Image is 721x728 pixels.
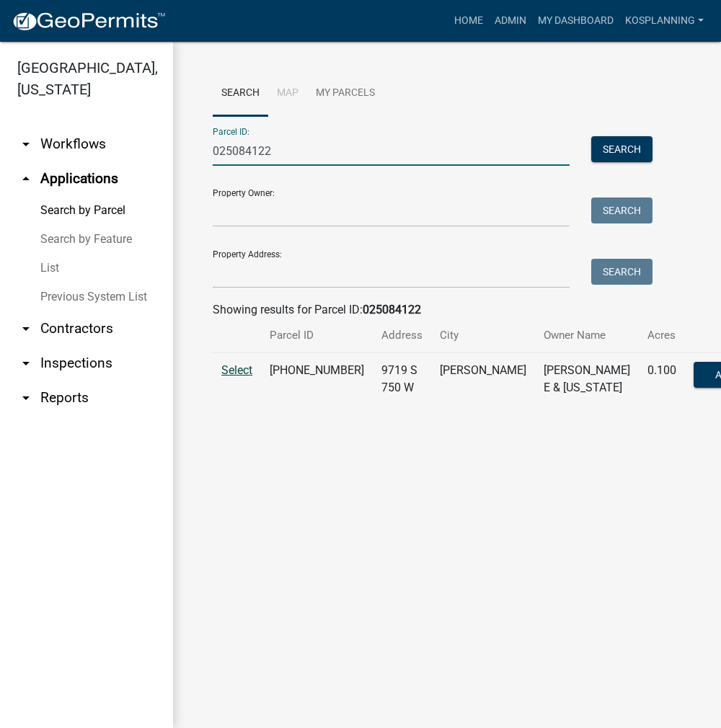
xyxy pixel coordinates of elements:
a: My Dashboard [532,7,619,35]
td: 9719 S 750 W [373,353,431,406]
a: Admin [489,7,532,35]
i: arrow_drop_down [17,389,35,407]
td: [PERSON_NAME] E & [US_STATE] [535,353,639,406]
i: arrow_drop_down [17,320,35,337]
a: My Parcels [307,71,384,117]
button: Search [591,136,653,162]
button: Search [591,259,653,285]
a: kosplanning [619,7,709,35]
th: Acres [639,319,685,352]
button: Search [591,197,653,223]
strong: 025084122 [363,303,421,316]
th: Parcel ID [261,319,373,352]
th: Address [373,319,431,352]
a: Search [213,71,268,117]
a: Home [448,7,489,35]
th: City [431,319,535,352]
a: Select [221,363,252,377]
i: arrow_drop_down [17,355,35,372]
td: [PHONE_NUMBER] [261,353,373,406]
div: Showing results for Parcel ID: [213,301,681,319]
i: arrow_drop_up [17,170,35,187]
td: [PERSON_NAME] [431,353,535,406]
td: 0.100 [639,353,685,406]
th: Owner Name [535,319,639,352]
i: arrow_drop_down [17,136,35,153]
